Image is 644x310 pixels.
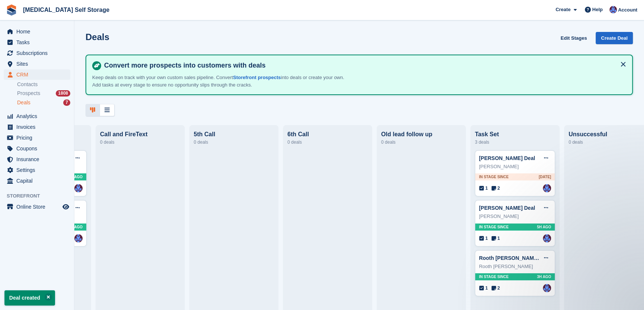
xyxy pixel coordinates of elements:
[194,131,274,138] div: 5th Call
[479,285,488,291] span: 1
[543,234,551,242] a: Helen Walker
[4,143,70,154] a: menu
[537,224,551,230] span: 5H AGO
[4,165,70,175] a: menu
[479,255,551,261] a: Rooth [PERSON_NAME] Deal
[16,122,61,132] span: Invoices
[479,263,551,270] div: Rooth [PERSON_NAME]
[479,163,551,170] div: [PERSON_NAME]
[7,192,74,200] span: Storefront
[543,184,551,192] a: Helen Walker
[16,133,61,143] span: Pricing
[86,32,109,42] h1: Deals
[609,6,617,13] img: Helen Walker
[479,155,535,161] a: [PERSON_NAME] Deal
[596,32,633,44] a: Create Deal
[492,185,500,192] span: 2
[4,111,70,121] a: menu
[74,184,83,192] a: Helen Walker
[101,61,626,70] h4: Convert more prospects into customers with deals
[479,235,488,242] span: 1
[92,74,352,88] p: Keep deals on track with your own custom sales pipeline. Convert into deals or create your own. A...
[68,174,83,180] span: 3H AGO
[4,290,55,306] p: Deal created
[16,69,61,80] span: CRM
[4,176,70,186] a: menu
[16,202,61,212] span: Online Store
[56,90,70,97] div: 1808
[287,138,368,147] div: 0 deals
[100,138,180,147] div: 0 deals
[4,48,70,58] a: menu
[475,131,555,138] div: Task Set
[16,37,61,48] span: Tasks
[16,143,61,154] span: Coupons
[100,131,180,138] div: Call and FireText
[17,99,70,107] a: Deals 7
[4,26,70,37] a: menu
[194,138,274,147] div: 0 deals
[16,154,61,164] span: Insurance
[17,99,30,106] span: Deals
[16,48,61,58] span: Subscriptions
[543,284,551,292] a: Helen Walker
[492,285,500,291] span: 2
[233,75,281,80] a: Storefront prospects
[537,274,551,280] span: 3H AGO
[16,176,61,186] span: Capital
[74,234,83,242] a: Helen Walker
[618,6,637,14] span: Account
[16,111,61,121] span: Analytics
[61,202,70,211] a: Preview store
[16,59,61,69] span: Sites
[16,165,61,175] span: Settings
[479,185,488,192] span: 1
[17,90,40,97] span: Prospects
[287,131,368,138] div: 6th Call
[381,138,461,147] div: 0 deals
[4,122,70,132] a: menu
[479,213,551,220] div: [PERSON_NAME]
[479,224,509,230] span: In stage since
[475,138,555,147] div: 3 deals
[4,133,70,143] a: menu
[479,174,509,180] span: In stage since
[4,154,70,164] a: menu
[17,81,70,88] a: Contacts
[4,202,70,212] a: menu
[6,4,17,16] img: stora-icon-8386f47178a22dfd0bd8f6a31ec36ba5ce8667c1dd55bd0f319d3a0aa187defe.svg
[16,26,61,37] span: Home
[4,69,70,80] a: menu
[539,174,551,180] span: [DATE]
[17,89,70,97] a: Prospects 1808
[558,32,590,44] a: Edit Stages
[68,224,83,230] span: 3H AGO
[492,235,500,242] span: 1
[381,131,461,138] div: Old lead follow up
[479,205,535,211] a: [PERSON_NAME] Deal
[556,6,570,13] span: Create
[592,6,603,13] span: Help
[20,4,112,16] a: [MEDICAL_DATA] Self Storage
[4,37,70,48] a: menu
[479,274,509,280] span: In stage since
[63,99,70,106] div: 7
[4,59,70,69] a: menu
